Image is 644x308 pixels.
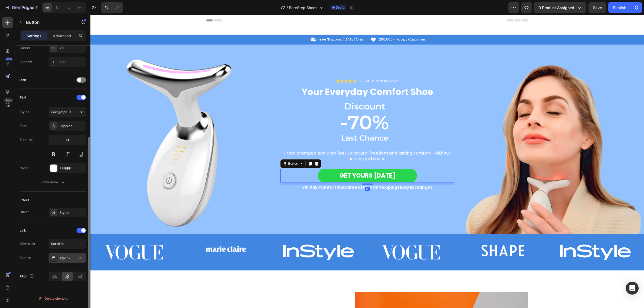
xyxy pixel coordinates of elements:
span: -70% [250,95,299,119]
button: Publish [608,2,631,13]
div: Shadow [20,60,32,64]
div: #gViKZL0JBB [60,256,75,261]
p: Button [26,19,72,25]
p: Free Shipping [DATE] Only [228,22,273,27]
button: Paragraph 1* [49,107,86,117]
div: Delete element [38,295,68,302]
div: Link [20,228,26,233]
div: FFFFFF [60,166,85,171]
img: gempages_583977198625489731-a5472d6c-8df4-4d63-ae4f-207764493350.svg [462,223,548,251]
span: Scroll to [51,242,64,246]
h1: Discount [190,85,358,97]
span: BareStep Shoes [289,5,317,10]
button: 0 product assigned [534,2,586,13]
div: Poppins [60,124,85,129]
button: Delete element [20,294,86,303]
div: Size [20,136,34,144]
div: Styled [60,210,85,215]
div: Rich Text Editor. Editing area: main [249,157,305,164]
div: Styles [20,109,29,114]
div: Effect [20,198,29,203]
div: Pill [60,46,85,51]
p: 7 [35,4,38,11]
button: Save [588,2,606,13]
strong: GET YOURS [DATE] [249,156,305,165]
div: Beta [4,98,13,102]
span: 0 product assigned [539,5,574,10]
div: Publish [613,5,626,10]
p: From cramped and tired feet to natural freedom and lasting comfort—without heavy, rigid shoes. [191,135,363,147]
button: Scroll to [49,239,86,249]
img: gempages_583977198625489731-54454de2-c264-438f-8a63-658e0064d86e.png [372,38,554,220]
p: Advanced [53,33,71,39]
button: 7 [2,2,40,13]
div: Open Intercom Messenger [626,282,639,295]
span: Save [593,5,602,10]
strong: 30-Day Comfort Guarantee | Free UK Shipping | Easy Exchanges [212,170,342,175]
div: Font [20,123,26,128]
span: / [287,5,288,10]
div: After click [20,241,35,246]
div: Add... [60,60,85,65]
a: Rich Text Editor. Editing area: main [227,154,327,167]
div: Section [20,255,31,260]
h1: Last Chance [190,118,358,128]
p: Settings [27,33,42,39]
span: Paragraph 1* [51,109,71,114]
div: Hover [20,210,29,214]
img: gempages_583977198625489731-020eb827-cd7a-44d3-9973-4c61606c4765.svg [277,223,364,251]
img: gempages_583977198625489731-6d44fead-a599-4c9c-8f43-2211ad8c094b.svg [116,231,156,237]
span: Draft [336,5,344,10]
img: gempages_583977198625489731-a08564df-811d-4c12-9b7c-65cbf1f25d04.svg [391,230,434,241]
div: 8 [274,172,280,176]
div: Undo/Redo [101,2,123,13]
strong: Your Everyday Comfort Shoe [211,71,343,83]
div: Show more [41,179,65,185]
img: gempages_583977198625489731-a5472d6c-8df4-4d63-ae4f-207764493350.svg [185,223,272,251]
p: 200,000+ Happy Customer [288,22,335,27]
div: Icon [20,78,26,82]
iframe: Design area [90,15,644,308]
div: Button [197,146,209,151]
div: Text [20,95,26,100]
div: Align [20,273,35,280]
button: Show more [20,177,86,187]
p: 2000+ 5-Star Reviews [270,64,308,68]
div: Corner [20,46,30,50]
div: Color [20,166,28,171]
div: 450 [5,57,13,61]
